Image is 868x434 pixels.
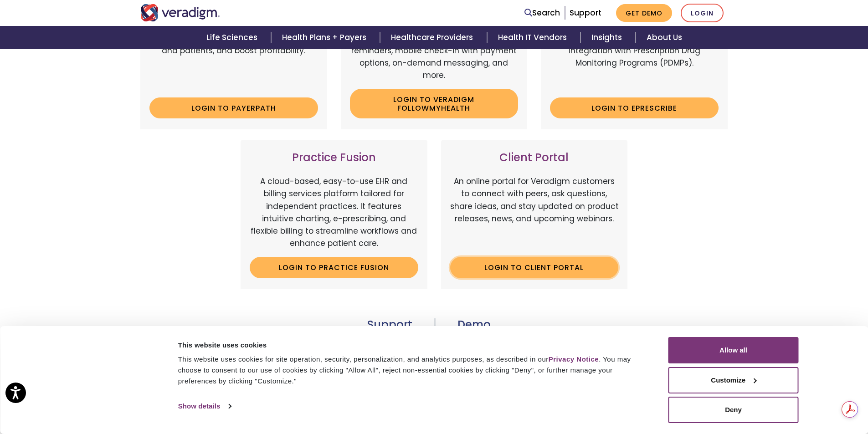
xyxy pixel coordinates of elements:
[195,26,271,49] a: Life Sciences
[250,175,418,250] p: A cloud-based, easy-to-use EHR and billing services platform tailored for independent practices. ...
[693,368,857,423] iframe: Drift Chat Widget
[457,318,728,332] h3: Demo
[681,4,724,22] a: Login
[636,26,693,49] a: About Us
[570,7,601,18] a: Support
[549,355,599,363] a: Privacy Notice
[524,7,560,19] a: Search
[580,26,636,49] a: Insights
[178,399,231,413] a: Show details
[140,318,412,332] h3: Support
[149,97,318,118] a: Login to Payerpath
[550,97,719,118] a: Login to ePrescribe
[271,26,380,49] a: Health Plans + Payers
[350,89,519,118] a: Login to Veradigm FollowMyHealth
[178,340,648,351] div: This website uses cookies
[668,337,799,363] button: Allow all
[450,257,619,278] a: Login to Client Portal
[450,175,619,250] p: An online portal for Veradigm customers to connect with peers, ask questions, share ideas, and st...
[668,397,799,423] button: Deny
[450,151,619,164] h3: Client Portal
[668,367,799,393] button: Customize
[487,26,580,49] a: Health IT Vendors
[380,26,487,49] a: Healthcare Providers
[178,354,648,387] div: This website uses cookies for site operation, security, personalization, and analytics purposes, ...
[616,4,672,22] a: Get Demo
[250,257,418,278] a: Login to Practice Fusion
[140,4,220,21] img: Veradigm logo
[250,151,418,164] h3: Practice Fusion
